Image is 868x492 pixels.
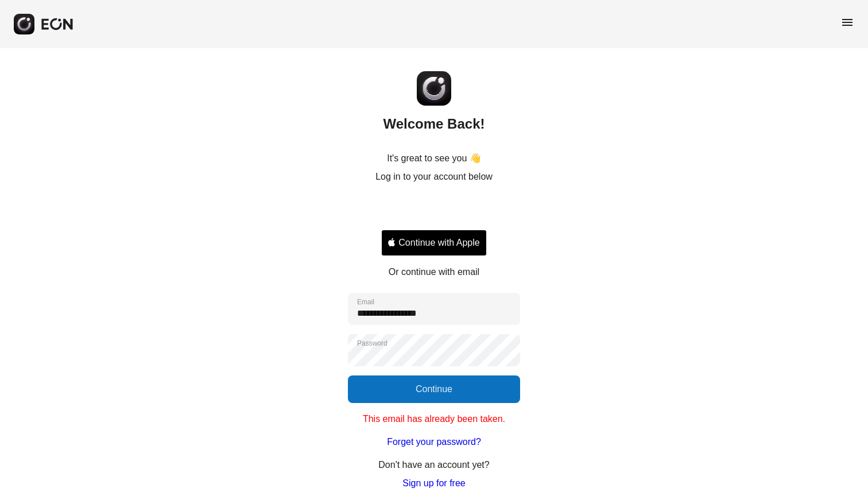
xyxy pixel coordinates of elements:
label: Email [357,297,374,307]
a: Forget your password? [387,435,481,449]
a: Sign up for free [402,476,465,490]
iframe: Sign in with Google Button [375,196,493,222]
button: Signin with apple ID [381,230,487,256]
label: Password [357,339,387,348]
h2: Welcome Back! [383,115,485,133]
span: menu [840,16,854,29]
p: Log in to your account below [375,170,493,184]
button: Continue [348,375,520,403]
p: Don't have an account yet? [378,458,489,472]
div: This email has already been taken. [363,408,505,426]
p: It's great to see you 👋 [387,152,481,165]
p: Or continue with email [389,265,479,279]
